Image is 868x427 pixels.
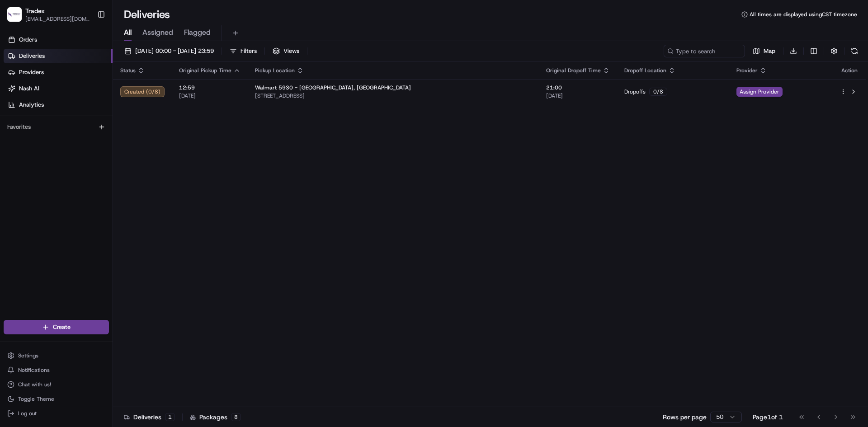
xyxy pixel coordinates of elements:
[546,84,610,91] span: 21:00
[226,45,261,57] button: Filters
[124,413,175,422] div: Deliveries
[4,65,113,80] a: Providers
[649,88,667,96] div: 0 / 8
[7,7,22,22] img: Tradex
[19,36,37,44] span: Orders
[4,320,109,334] button: Create
[749,45,779,57] button: Map
[4,407,109,420] button: Log out
[135,47,214,55] span: [DATE] 00:00 - [DATE] 23:59
[840,67,859,74] div: Action
[179,84,241,91] span: 12:59
[255,92,532,99] span: [STREET_ADDRESS]
[184,27,211,38] span: Flagged
[4,81,113,96] a: Nash AI
[4,378,109,391] button: Chat with us!
[624,88,646,95] span: Dropoffs
[124,27,132,38] span: All
[848,45,861,57] button: Refresh
[753,413,783,422] div: Page 1 of 1
[25,15,90,23] button: [EMAIL_ADDRESS][DOMAIN_NAME]
[190,413,241,422] div: Packages
[4,364,109,376] button: Notifications
[764,47,775,55] span: Map
[736,67,758,74] span: Provider
[4,4,94,25] button: TradexTradex[EMAIL_ADDRESS][DOMAIN_NAME]
[255,84,411,91] span: Walmart 5930 - [GEOGRAPHIC_DATA], [GEOGRAPHIC_DATA]
[4,120,109,134] div: Favorites
[120,45,218,57] button: [DATE] 00:00 - [DATE] 23:59
[179,67,231,74] span: Original Pickup Time
[4,393,109,405] button: Toggle Theme
[19,84,39,93] span: Nash AI
[4,349,109,362] button: Settings
[664,45,745,57] input: Type to search
[241,47,257,55] span: Filters
[18,395,54,403] span: Toggle Theme
[18,381,51,388] span: Chat with us!
[18,410,37,417] span: Log out
[4,98,113,112] a: Analytics
[165,413,175,421] div: 1
[750,11,857,18] span: All times are displayed using CST timezone
[269,45,303,57] button: Views
[19,101,44,109] span: Analytics
[663,413,707,422] p: Rows per page
[736,87,783,97] span: Assign Provider
[124,7,170,22] h1: Deliveries
[546,92,610,99] span: [DATE]
[283,47,299,55] span: Views
[546,67,601,74] span: Original Dropoff Time
[19,68,44,76] span: Providers
[19,52,45,60] span: Deliveries
[120,67,136,74] span: Status
[179,92,241,99] span: [DATE]
[231,413,241,421] div: 8
[18,366,50,374] span: Notifications
[142,27,173,38] span: Assigned
[624,67,666,74] span: Dropoff Location
[18,352,38,359] span: Settings
[53,323,71,331] span: Create
[4,49,113,63] a: Deliveries
[4,33,113,47] a: Orders
[25,6,45,15] button: Tradex
[255,67,295,74] span: Pickup Location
